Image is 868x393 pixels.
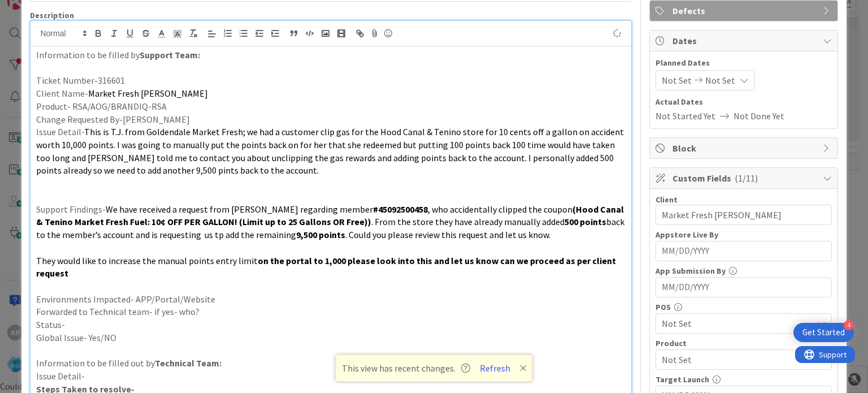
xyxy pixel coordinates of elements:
[36,126,626,176] span: This is T.J. from Goldendale Market Fresh; we had a customer clip gas for the Hood Canal & Tenino...
[672,171,817,185] span: Custom Fields
[36,293,625,306] p: Environments Impacted- APP/Portal/Website
[656,375,832,383] div: Target Launch
[656,303,832,311] div: POS
[672,34,817,47] span: Dates
[802,327,845,338] div: Get Started
[662,74,692,87] span: Not Set
[140,49,200,61] strong: Support Team:
[428,204,572,215] span: , who accidentally clipped the coupon
[36,100,625,113] p: Product- RSA/AOG/BRANDIQ-RSA
[371,216,565,227] span: . From the store they have already manually added
[36,370,625,383] p: Issue Detail-
[662,317,812,330] span: Not Set
[656,195,678,205] label: Client
[30,10,74,20] span: Description
[296,229,345,240] strong: 9,500 points
[373,204,428,215] strong: #45092500458
[672,141,817,155] span: Block
[24,2,51,15] span: Support
[734,109,784,123] span: Not Done Yet
[106,204,373,215] span: We have received a request from [PERSON_NAME] regarding member
[662,278,826,297] input: MM/DD/YYYY
[36,331,625,344] p: Global Issue- Yes/NO
[844,320,854,330] div: 4
[656,231,832,239] div: Appstore Live By
[155,357,222,369] strong: Technical Team:
[793,323,854,342] div: Open Get Started checklist, remaining modules: 4
[36,305,625,318] p: Forwarded to Technical team- if yes- who?
[36,113,625,126] p: Change Requested By-[PERSON_NAME]
[36,49,625,62] p: Information to be filled by
[705,74,735,87] span: Not Set
[735,172,758,184] span: ( 1/11 )
[36,74,625,87] p: Ticket Number-316601
[36,87,625,100] p: Client Name-
[662,241,826,261] input: MM/DD/YYYY
[565,216,606,227] strong: 500 points
[36,255,258,266] span: They would like to increase the manual points entry limit
[656,267,832,275] div: App Submission By
[342,361,470,375] span: This view has recent changes.
[36,203,625,241] p: Support Findings-
[662,353,812,366] span: Not Set
[36,357,625,370] p: Information to be filled out by
[656,96,832,108] span: Actual Dates
[345,229,550,240] span: . Could you please review this request and let us know.
[656,57,832,69] span: Planned Dates
[36,126,625,177] p: Issue Detail-
[476,361,514,375] button: Refresh
[656,339,832,347] div: Product
[36,255,618,279] strong: on the portal to 1,000 please look into this and let us know can we proceed as per client request
[36,318,625,331] p: Status-
[88,88,208,99] span: Market Fresh [PERSON_NAME]
[656,109,715,123] span: Not Started Yet
[672,4,817,18] span: Defects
